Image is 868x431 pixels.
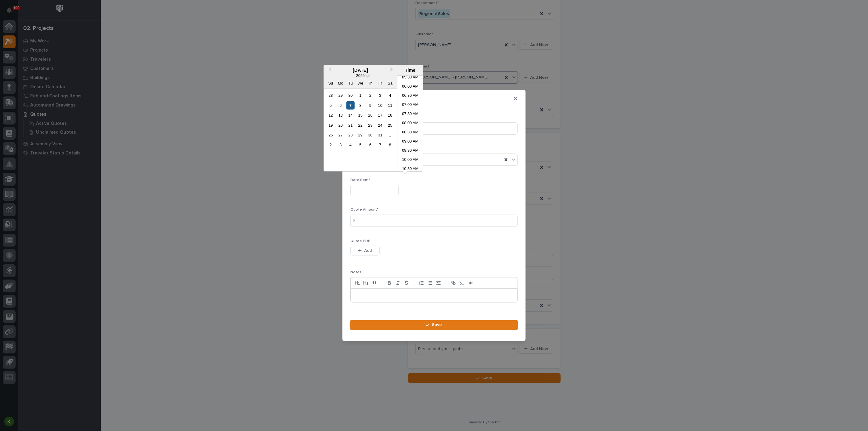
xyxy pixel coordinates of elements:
div: Choose Sunday, October 5th, 2025 [327,101,335,109]
button: Next Month [387,66,397,75]
li: 07:00 AM [397,101,423,110]
div: Choose Sunday, October 19th, 2025 [327,121,335,129]
div: Choose Monday, September 29th, 2025 [336,91,345,100]
div: Choose Wednesday, October 22nd, 2025 [356,121,364,129]
div: Choose Saturday, October 25th, 2025 [386,121,394,129]
div: month 2025-10 [326,90,395,150]
div: Choose Monday, November 3rd, 2025 [336,141,345,149]
div: Choose Sunday, November 2nd, 2025 [327,141,335,149]
div: Choose Tuesday, October 28th, 2025 [346,131,355,139]
button: Save [350,320,518,330]
div: Choose Tuesday, November 4th, 2025 [346,141,355,149]
li: 09:00 AM [397,137,423,147]
div: Choose Friday, November 7th, 2025 [376,141,384,149]
li: 10:30 AM [397,165,423,174]
span: Date Sent [350,178,370,182]
div: Choose Monday, October 6th, 2025 [336,101,345,109]
div: Choose Thursday, October 30th, 2025 [366,131,374,139]
li: 08:30 AM [397,128,423,137]
div: Sa [386,79,394,87]
button: Add [350,246,380,255]
div: Th [366,79,374,87]
div: Choose Thursday, October 2nd, 2025 [366,91,374,100]
div: Choose Saturday, October 11th, 2025 [386,101,394,109]
li: 09:30 AM [397,147,423,156]
div: Choose Saturday, October 4th, 2025 [386,91,394,100]
span: 2025 [356,73,365,78]
div: Choose Sunday, October 26th, 2025 [327,131,335,139]
div: Tu [346,79,355,87]
span: Notes [350,270,361,274]
div: Choose Friday, October 10th, 2025 [376,101,384,109]
div: Choose Friday, October 3rd, 2025 [376,91,384,100]
div: Choose Monday, October 20th, 2025 [336,121,345,129]
li: 10:00 AM [397,156,423,165]
div: Choose Monday, October 13th, 2025 [336,111,345,119]
div: Choose Wednesday, October 1st, 2025 [356,91,364,100]
span: Add [364,248,372,253]
div: Choose Thursday, October 16th, 2025 [366,111,374,119]
div: $ [350,215,363,227]
div: Fr [376,79,384,87]
div: Choose Tuesday, October 7th, 2025 [346,101,355,109]
div: Choose Wednesday, October 15th, 2025 [356,111,364,119]
div: Choose Tuesday, September 30th, 2025 [346,91,355,100]
div: Choose Thursday, October 23rd, 2025 [366,121,374,129]
div: Choose Wednesday, October 8th, 2025 [356,101,364,109]
div: Choose Thursday, October 9th, 2025 [366,101,374,109]
div: Choose Wednesday, November 5th, 2025 [356,141,364,149]
li: 06:00 AM [397,82,423,92]
div: Su [327,79,335,87]
button: Previous Month [324,66,334,75]
span: Quote PDF [350,239,370,243]
span: Quote Amount [350,208,378,212]
div: Choose Sunday, September 28th, 2025 [327,91,335,100]
div: Choose Saturday, October 18th, 2025 [386,111,394,119]
li: 05:30 AM [397,73,423,82]
div: Choose Monday, October 27th, 2025 [336,131,345,139]
div: Mo [336,79,345,87]
div: Choose Sunday, October 12th, 2025 [327,111,335,119]
div: Choose Tuesday, October 21st, 2025 [346,121,355,129]
div: Choose Friday, October 24th, 2025 [376,121,384,129]
div: Choose Tuesday, October 14th, 2025 [346,111,355,119]
div: Choose Thursday, November 6th, 2025 [366,141,374,149]
div: Choose Saturday, November 1st, 2025 [386,131,394,139]
div: Choose Saturday, November 8th, 2025 [386,141,394,149]
div: Time [399,67,421,73]
div: Choose Friday, October 17th, 2025 [376,111,384,119]
div: [DATE] [324,67,397,73]
li: 06:30 AM [397,92,423,101]
div: Choose Wednesday, October 29th, 2025 [356,131,364,139]
span: Save [432,322,442,328]
div: Choose Friday, October 31st, 2025 [376,131,384,139]
li: 07:30 AM [397,110,423,119]
div: We [356,79,364,87]
li: 08:00 AM [397,119,423,128]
